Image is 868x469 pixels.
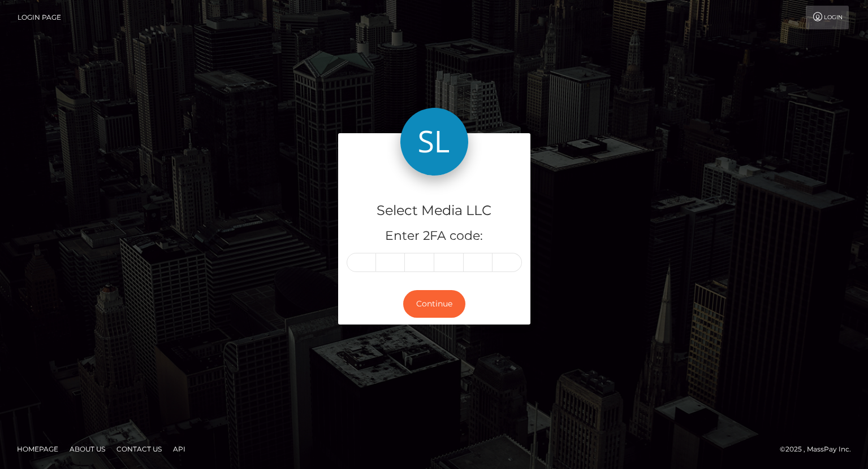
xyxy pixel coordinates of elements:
a: About Us [65,440,110,458]
a: Homepage [12,440,63,458]
a: Login Page [18,6,61,29]
div: © 2025 , MassPay Inc. [780,443,860,455]
a: Contact Us [112,440,166,458]
h4: Select Media LLC [347,201,522,221]
h5: Enter 2FA code: [347,227,522,245]
button: Continue [403,290,465,318]
a: API [169,440,190,458]
a: Login [806,6,849,29]
img: Select Media LLC [400,108,468,176]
